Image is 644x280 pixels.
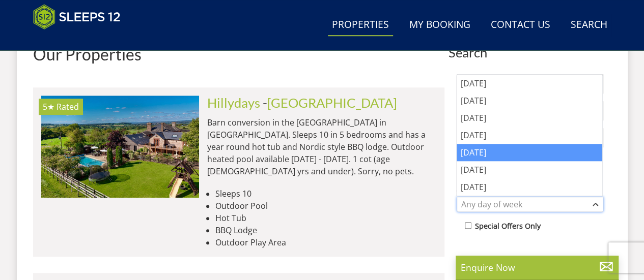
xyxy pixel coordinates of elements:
[457,109,602,127] div: [DATE]
[328,14,393,37] a: Properties
[449,45,611,59] span: Search
[215,224,436,236] li: BBQ Lodge
[57,101,79,112] span: Rated
[215,188,436,200] li: Sleeps 10
[461,261,613,274] p: Enquire Now
[215,236,436,248] li: Outdoor Play Area
[457,75,602,92] div: [DATE]
[457,92,602,109] div: [DATE]
[215,200,436,212] li: Outdoor Pool
[567,14,611,37] a: Search
[405,14,474,37] a: My Booking
[28,36,135,44] iframe: Customer reviews powered by Trustpilot
[207,116,436,177] p: Barn conversion in the [GEOGRAPHIC_DATA] in [GEOGRAPHIC_DATA]. Sleeps 10 in 5 bedrooms and has a ...
[33,45,444,63] h1: Our Properties
[215,212,436,224] li: Hot Tub
[457,127,602,144] div: [DATE]
[263,95,397,110] span: -
[475,221,541,232] label: Special Offers Only
[41,96,199,197] a: 5★ Rated
[267,95,397,110] a: [GEOGRAPHIC_DATA]
[487,14,554,37] a: Contact Us
[41,96,199,197] img: hillydays-holiday-home-accommodation-devon-sleeping-10.original.jpg
[457,144,602,161] div: [DATE]
[457,161,602,178] div: [DATE]
[33,4,121,29] img: Sleeps 12
[459,199,591,210] div: Any day of week
[457,197,603,212] div: Combobox
[43,101,54,112] span: Hillydays has a 5 star rating under the Quality in Tourism Scheme
[207,95,260,110] a: Hillydays
[457,178,602,196] div: [DATE]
